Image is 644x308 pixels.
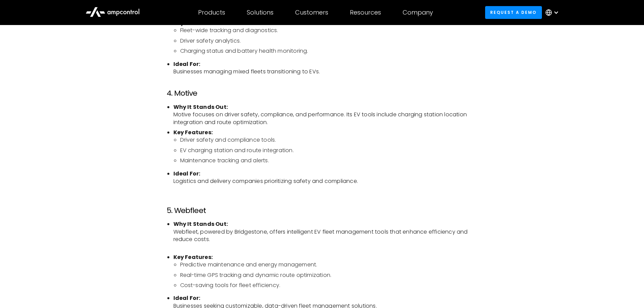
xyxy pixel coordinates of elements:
[198,9,225,16] div: Products
[180,37,478,45] li: Driver safety analytics.
[173,103,228,111] strong: Why It Stands Out:
[180,136,478,144] li: Driver safety and compliance tools.
[247,9,273,16] div: Solutions
[180,27,478,34] li: Fleet-wide tracking and diagnostics.
[173,220,478,251] li: Webfleet, powered by Bridgestone, offers intelligent EV fleet management tools that enhance effic...
[173,170,478,193] li: Logistics and delivery companies prioritizing safety and compliance.
[295,9,328,16] div: Customers
[180,271,478,279] li: Real-time GPS tracking and dynamic route optimization.
[173,60,200,68] strong: Ideal For:
[350,9,381,16] div: Resources
[180,47,478,55] li: Charging status and battery health monitoring.
[173,294,200,302] strong: Ideal For:
[180,261,478,268] li: Predictive maintenance and energy management.
[173,61,478,76] li: Businesses managing mixed fleets transitioning to EVs.
[167,89,478,98] h3: 4. Motive
[167,206,478,215] h3: 5. Webfleet
[173,103,478,126] li: Motive focuses on driver safety, compliance, and performance. Its EV tools include charging stati...
[403,9,433,16] div: Company
[180,157,478,164] li: Maintenance tracking and alerts.
[173,170,200,177] strong: Ideal For:
[180,282,478,289] li: Cost-saving tools for fleet efficiency.
[180,147,478,154] li: EV charging station and route integration.
[485,6,542,19] a: Request a demo
[173,128,213,136] strong: Key Features:
[173,220,228,228] strong: Why It Stands Out:
[173,19,213,27] strong: Key Features:
[173,253,213,261] strong: Key Features:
